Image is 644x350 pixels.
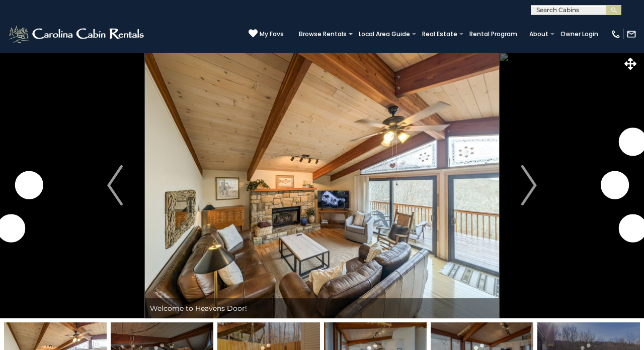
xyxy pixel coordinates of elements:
button: Previous [85,52,145,318]
span: My Favs [260,30,284,39]
button: Next [499,52,559,318]
a: Browse Rentals [294,27,352,41]
img: mail-regular-white.png [626,29,636,39]
a: Real Estate [417,27,462,41]
a: Owner Login [555,27,603,41]
a: My Favs [249,29,284,39]
div: Welcome to Heavens Door! [145,298,499,318]
img: phone-regular-white.png [611,29,621,39]
a: About [524,27,553,41]
img: White-1-2.png [8,24,147,44]
a: Local Area Guide [354,27,415,41]
a: Rental Program [464,27,522,41]
img: arrow [521,165,536,205]
img: arrow [107,165,122,205]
